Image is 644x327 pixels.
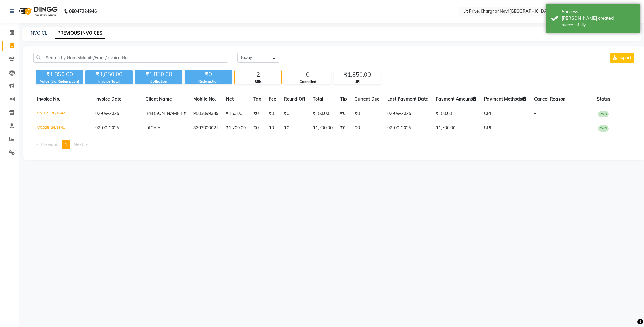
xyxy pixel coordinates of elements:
span: Payment Methods [484,96,526,102]
span: 02-09-2025 [95,111,119,116]
div: 0 [284,70,331,79]
span: Status [597,96,610,102]
div: Bill created successfully. [562,15,636,28]
span: Invoice No. [37,96,60,102]
span: Invoice Date [95,96,122,102]
div: Redemption [185,79,232,84]
span: PAID [598,125,609,132]
td: V/2025-26/1641 [33,121,91,135]
td: ₹0 [351,106,383,121]
span: Fee [269,96,276,102]
div: Success [562,8,636,15]
td: ₹150.00 [309,106,336,121]
td: ₹0 [280,106,309,121]
span: Round Off [284,96,305,102]
span: 1 [65,142,67,147]
div: UPI [334,79,381,84]
span: PAID [598,111,609,117]
a: INVOICE [30,30,47,36]
td: ₹150.00 [222,106,250,121]
span: 02-09-2025 [95,125,119,131]
span: Payment Amount [436,96,476,102]
span: Tip [340,96,347,102]
td: ₹0 [336,106,351,121]
span: Next [74,142,83,147]
td: V/2025-26/1642 [33,106,91,121]
div: 2 [235,70,281,79]
td: 8693000021 [190,121,222,135]
span: Cancel Reason [534,96,565,102]
td: ₹0 [280,121,309,135]
div: ₹1,850.00 [334,70,381,79]
div: ₹1,850.00 [36,70,83,79]
td: ₹0 [336,121,351,135]
td: 9503099339 [190,106,222,121]
span: Last Payment Date [387,96,428,102]
div: ₹1,850.00 [135,70,182,79]
span: Previous [41,142,58,147]
span: Mobile No. [193,96,216,102]
td: ₹0 [250,121,265,135]
div: Bills [235,79,281,84]
span: UPI [484,125,491,131]
td: ₹150.00 [432,106,480,121]
td: 02-09-2025 [383,121,432,135]
span: - [534,111,536,116]
span: Client Name [146,96,172,102]
td: ₹1,700.00 [432,121,480,135]
img: logo [16,3,59,20]
div: ₹1,850.00 [85,70,133,79]
td: ₹0 [265,106,280,121]
div: Invoice Total [85,79,133,84]
span: Net [226,96,234,102]
td: ₹1,700.00 [222,121,250,135]
td: 02-09-2025 [383,106,432,121]
span: - [534,125,536,131]
span: UPI [484,111,491,116]
nav: Pagination [33,140,636,149]
div: Cancelled [284,79,331,84]
td: ₹0 [250,106,265,121]
span: Current Due [355,96,380,102]
div: Value (Ex. Redemption) [36,79,83,84]
div: Collection [135,79,182,84]
span: Cafe [151,125,160,131]
input: Search by Name/Mobile/Email/Invoice No [33,53,228,63]
td: ₹0 [265,121,280,135]
span: Lit [181,111,186,116]
td: ₹0 [351,121,383,135]
span: [PERSON_NAME] [146,111,181,116]
span: Total [313,96,323,102]
span: Tax [253,96,261,102]
a: PREVIOUS INVOICES [55,28,105,39]
span: Lit [146,125,151,131]
button: Export [610,53,634,63]
div: ₹0 [185,70,232,79]
b: 08047224946 [69,3,97,20]
span: Export [618,55,631,60]
td: ₹1,700.00 [309,121,336,135]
